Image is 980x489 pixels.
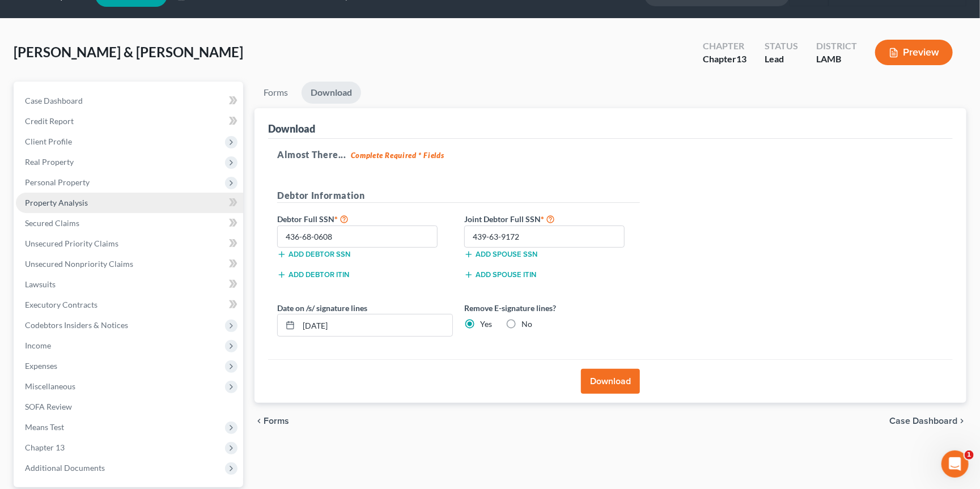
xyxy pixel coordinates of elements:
a: Forms [254,82,297,104]
span: Miscellaneous [25,381,75,391]
input: XXX-XX-XXXX [464,226,625,248]
input: XXX-XX-XXXX [277,226,438,248]
button: Add debtor SSN [277,250,350,259]
a: Unsecured Nonpriority Claims [16,254,243,274]
button: chevron_left Forms [254,416,304,426]
span: Income [25,341,51,350]
span: Executory Contracts [25,300,97,309]
span: Credit Report [25,116,74,126]
button: Download [581,369,640,394]
div: Chapter [703,53,746,66]
button: Add spouse ITIN [464,270,536,279]
a: Unsecured Priority Claims [16,233,243,254]
span: Expenses [25,361,57,371]
label: Remove E-signature lines? [464,302,640,314]
span: Real Property [25,157,74,167]
button: Add spouse SSN [464,250,537,259]
span: Lawsuits [25,279,56,289]
span: Secured Claims [25,218,79,228]
span: Unsecured Nonpriority Claims [25,259,133,269]
div: LAMB [816,53,857,66]
a: Case Dashboard chevron_right [889,416,966,426]
label: No [521,318,532,330]
button: Preview [875,40,953,65]
span: Case Dashboard [889,416,957,426]
a: Credit Report [16,111,243,131]
a: Secured Claims [16,213,243,233]
h5: Almost There... [277,148,944,161]
a: Lawsuits [16,274,243,295]
a: Download [302,82,361,104]
a: SOFA Review [16,397,243,417]
label: Debtor Full SSN [271,212,459,226]
i: chevron_left [254,416,264,426]
span: Chapter 13 [25,443,65,452]
span: Forms [264,416,289,426]
label: Joint Debtor Full SSN [459,212,646,226]
div: Status [765,40,798,53]
strong: Complete Required * Fields [351,151,444,160]
span: Property Analysis [25,198,88,207]
span: SOFA Review [25,402,72,411]
div: Lead [765,53,798,66]
span: Means Test [25,422,64,432]
span: [PERSON_NAME] & [PERSON_NAME] [14,44,243,60]
a: Case Dashboard [16,91,243,111]
a: Executory Contracts [16,295,243,315]
h5: Debtor Information [277,189,640,203]
span: Unsecured Priority Claims [25,239,118,248]
span: Personal Property [25,177,90,187]
span: Additional Documents [25,463,105,473]
div: Chapter [703,40,746,53]
label: Yes [480,318,492,330]
div: District [816,40,857,53]
span: 1 [965,450,974,460]
a: Property Analysis [16,193,243,213]
i: chevron_right [957,416,966,426]
span: Codebtors Insiders & Notices [25,320,128,330]
span: Client Profile [25,137,72,146]
span: 13 [736,53,746,64]
button: Add debtor ITIN [277,270,349,279]
span: Case Dashboard [25,96,83,105]
div: Download [268,122,315,135]
label: Date on /s/ signature lines [277,302,367,314]
input: MM/DD/YYYY [299,314,452,336]
iframe: Intercom live chat [941,450,969,478]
